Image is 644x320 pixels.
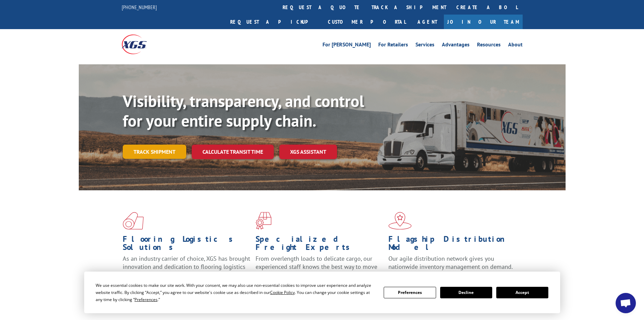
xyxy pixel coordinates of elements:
[256,235,383,255] h1: Specialized Freight Experts
[384,287,436,298] button: Preferences
[411,15,444,29] a: Agent
[96,282,376,303] div: We use essential cookies to make our site work. With your consent, we may also use non-essential ...
[415,42,434,49] a: Services
[256,212,271,230] img: xgs-icon-focused-on-flooring-red
[123,145,186,159] a: Track shipment
[123,212,144,230] img: xgs-icon-total-supply-chain-intelligence-red
[442,42,470,49] a: Advantages
[225,15,323,29] a: Request a pickup
[508,42,523,49] a: About
[135,297,158,302] span: Preferences
[123,90,364,131] b: Visibility, transparency, and control for your entire supply chain.
[123,235,251,255] h1: Flooring Logistics Solutions
[444,15,523,29] a: Join Our Team
[440,287,492,298] button: Decline
[122,4,157,10] a: [PHONE_NUMBER]
[378,42,408,49] a: For Retailers
[388,212,412,230] img: xgs-icon-flagship-distribution-model-red
[192,145,274,159] a: Calculate transit time
[256,255,383,285] p: From overlength loads to delicate cargo, our experienced staff knows the best way to move your fr...
[496,287,548,298] button: Accept
[123,255,250,279] span: As an industry carrier of choice, XGS has brought innovation and dedication to flooring logistics...
[477,42,501,49] a: Resources
[84,272,560,313] div: Cookie Consent Prompt
[388,235,516,255] h1: Flagship Distribution Model
[279,145,337,159] a: XGS ASSISTANT
[323,42,371,49] a: For [PERSON_NAME]
[270,290,295,295] span: Cookie Policy
[616,293,636,313] div: Open chat
[323,15,411,29] a: Customer Portal
[388,255,513,271] span: Our agile distribution network gives you nationwide inventory management on demand.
